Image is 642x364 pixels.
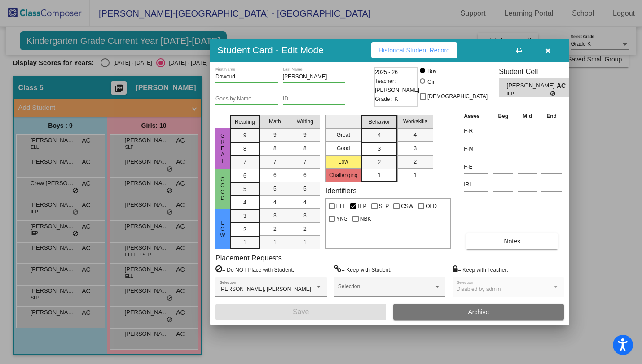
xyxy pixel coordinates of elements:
span: 3 [273,212,277,220]
div: Boy [427,67,437,75]
th: Mid [515,111,539,121]
span: Math [269,117,281,126]
span: 4 [243,199,246,207]
span: [PERSON_NAME], [PERSON_NAME] [220,286,311,292]
span: Low [219,220,227,238]
span: 2 [378,158,381,166]
span: 3 [243,212,246,220]
span: 5 [303,185,307,193]
span: CSW [401,201,413,212]
span: 4 [303,198,307,206]
span: Save [293,308,309,316]
span: Historical Student Record [378,47,450,54]
span: 2025 - 26 [375,68,398,77]
button: Save [215,304,386,320]
button: Historical Student Record [371,42,457,58]
span: 7 [303,158,307,166]
span: 8 [273,144,277,152]
span: 5 [243,185,246,193]
span: 4 [378,131,381,139]
span: 8 [303,144,307,152]
label: Placement Requests [215,254,282,262]
span: 2 [243,225,246,234]
span: AC [557,81,569,91]
span: SLP [379,201,389,212]
span: Workskills [403,117,427,126]
span: 9 [303,131,307,139]
input: goes by name [215,96,278,102]
span: 6 [273,171,277,179]
span: 1 [303,238,307,247]
button: Notes [466,233,558,249]
input: assessment [464,124,488,138]
span: Behavior [369,118,390,126]
th: End [539,111,564,121]
span: 5 [273,185,277,193]
span: 9 [243,131,246,139]
label: = Do NOT Place with Student: [215,265,294,274]
span: [PERSON_NAME] [507,81,557,91]
span: 1 [413,171,417,179]
input: assessment [464,142,488,156]
span: 8 [243,145,246,153]
span: Good [219,176,227,201]
span: Grade : K [375,95,398,104]
span: NBK [360,213,371,224]
th: Beg [491,111,515,121]
span: 4 [273,198,277,206]
span: ELL [336,201,346,212]
label: = Keep with Teacher: [453,265,508,274]
span: [DEMOGRAPHIC_DATA] [427,91,488,102]
span: 2 [413,158,417,166]
span: 2 [303,225,307,233]
span: OLD [426,201,437,212]
span: 7 [273,158,277,166]
div: Girl [427,78,436,86]
span: 4 [413,131,417,139]
input: assessment [464,178,488,191]
span: Archive [468,308,489,316]
span: YNG [336,213,348,224]
span: 7 [243,158,246,166]
span: 3 [413,144,417,152]
label: Identifiers [325,186,356,195]
h3: Student Cell [499,67,577,76]
input: assessment [464,160,488,173]
span: 1 [243,238,246,247]
span: Disabled by admin [457,286,501,292]
span: 9 [273,131,277,139]
span: 1 [273,238,277,247]
span: 6 [243,172,246,180]
h3: Student Card - Edit Mode [217,44,324,56]
span: Writing [297,117,313,126]
span: 3 [303,212,307,220]
span: 2 [273,225,277,233]
th: Asses [462,111,491,121]
span: Notes [504,238,520,245]
span: Great [219,133,227,164]
label: = Keep with Student: [334,265,391,274]
span: 3 [378,145,381,153]
span: IEP [507,91,550,97]
button: Archive [393,304,564,320]
span: Reading [235,118,255,126]
span: Teacher: [PERSON_NAME] [375,77,419,95]
span: 6 [303,171,307,179]
span: 1 [378,171,381,179]
span: IEP [358,201,366,212]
